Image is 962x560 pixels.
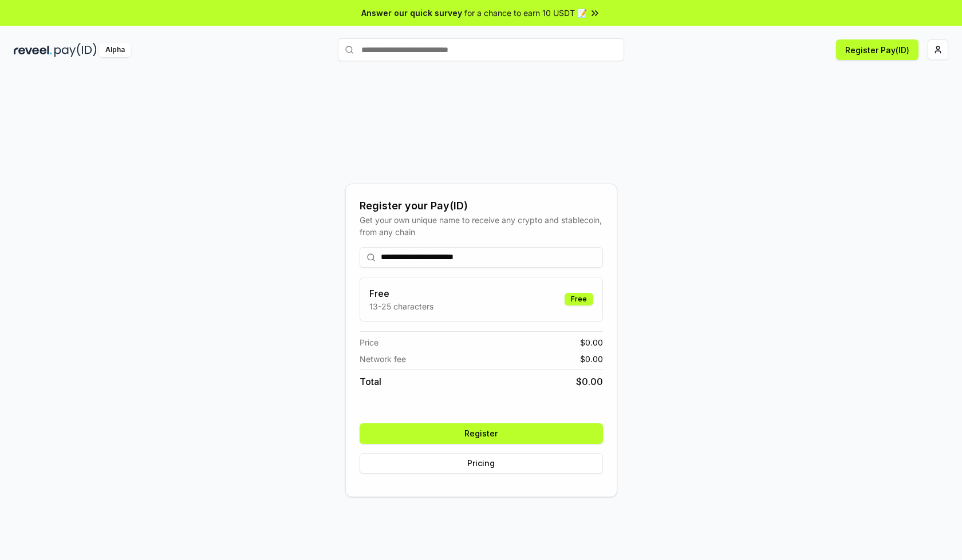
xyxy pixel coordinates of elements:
span: $ 0.00 [576,375,603,388]
span: $ 0.00 [580,336,603,348]
button: Register Pay(ID) [836,39,918,60]
img: pay_id [54,43,97,57]
span: Network fee [360,353,406,365]
span: $ 0.00 [580,353,603,365]
p: 13-25 characters [369,300,433,312]
span: for a chance to earn 10 USDT 📝 [464,7,587,19]
div: Register your Pay(ID) [360,198,603,214]
span: Total [360,375,381,388]
span: Answer our quick survey [361,7,462,19]
button: Pricing [360,453,603,474]
button: Register [360,423,603,444]
div: Free [565,293,593,305]
div: Alpha [99,43,131,57]
span: Price [360,336,379,348]
h3: Free [369,287,433,300]
div: Get your own unique name to receive any crypto and stablecoin, from any chain [360,214,603,238]
img: reveel_dark [14,43,52,57]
